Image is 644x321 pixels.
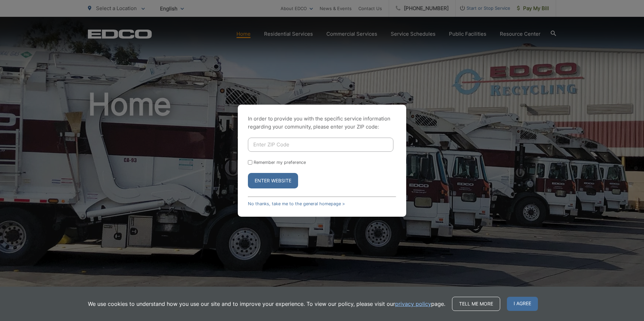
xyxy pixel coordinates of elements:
p: We use cookies to understand how you use our site and to improve your experience. To view our pol... [88,300,445,308]
p: In order to provide you with the specific service information regarding your community, please en... [248,115,396,131]
a: privacy policy [395,300,431,308]
label: Remember my preference [254,160,306,165]
button: Enter Website [248,173,298,188]
span: I agree [507,297,538,311]
a: No thanks, take me to the general homepage > [248,201,345,206]
a: Tell me more [452,297,500,311]
input: Enter ZIP Code [248,138,393,152]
